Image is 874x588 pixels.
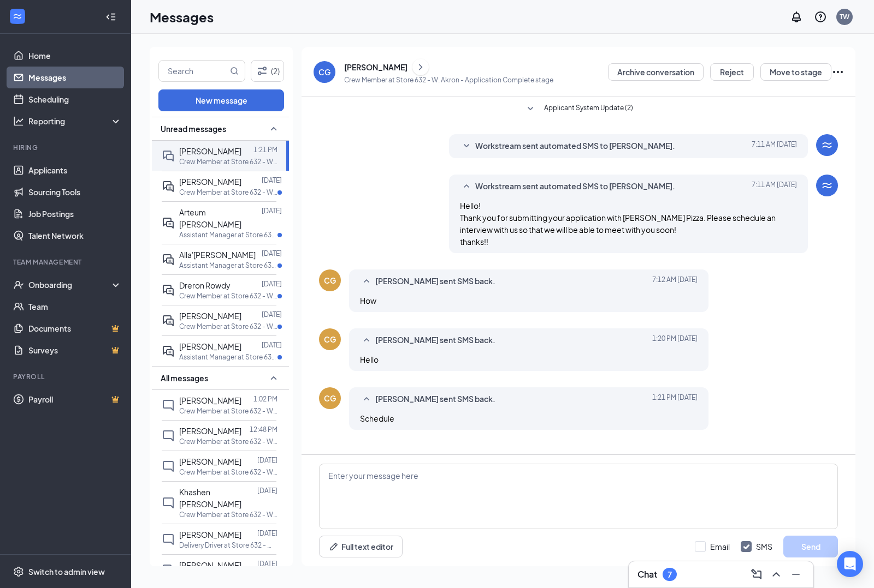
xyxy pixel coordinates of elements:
[179,157,277,166] p: Crew Member at Store 632 - W. Akron
[360,413,394,423] span: Schedule
[179,541,277,550] p: Delivery Driver at Store 632 - W. [GEOGRAPHIC_DATA]
[162,314,175,327] svg: ActiveDoubleChat
[13,143,120,152] div: Hiring
[262,340,282,350] p: [DATE]
[267,122,280,135] svg: SmallChevronUp
[28,45,122,67] a: Home
[475,180,675,193] span: Workstream sent automated SMS to [PERSON_NAME].
[752,180,797,193] span: [DATE] 7:11 AM
[28,88,122,110] a: Scheduling
[179,261,277,270] p: Assistant Manager at Store 632 - W. [GEOGRAPHIC_DATA]
[179,395,241,405] span: [PERSON_NAME]
[28,566,105,577] div: Switch to admin view
[13,116,24,127] svg: Analysis
[179,177,241,187] span: [PERSON_NAME]
[524,103,537,116] svg: SmallChevronDown
[767,566,785,583] button: ChevronUp
[250,425,277,434] p: 12:48 PM
[13,257,120,267] div: Team Management
[820,179,834,192] svg: WorkstreamLogo
[179,467,277,477] p: Crew Member at Store 632 - W. Akron
[790,10,803,23] svg: Notifications
[814,10,827,23] svg: QuestionInfo
[831,65,845,79] svg: Ellipses
[375,393,495,406] span: [PERSON_NAME] sent SMS back.
[267,371,280,385] svg: SmallChevronUp
[179,322,277,331] p: Crew Member at Store 632 - W. Akron
[318,67,330,77] div: CG
[475,140,675,153] span: Workstream sent automated SMS to [PERSON_NAME].
[360,296,376,305] span: How
[150,8,214,26] h1: Messages
[360,334,373,347] svg: SmallChevronUp
[13,279,24,290] svg: UserCheck
[637,568,657,580] h3: Chat
[179,426,241,436] span: [PERSON_NAME]
[319,536,403,557] button: Full text editorPen
[28,203,122,225] a: Job Postings
[179,280,231,290] span: Dreron Rowdy
[262,279,282,289] p: [DATE]
[162,563,175,577] svg: DoubleChat
[415,61,426,74] svg: ChevronRight
[28,388,122,410] a: PayrollCrown
[179,406,277,416] p: Crew Member at Store 632 - W. Akron
[162,496,175,509] svg: ChatInactive
[162,345,175,358] svg: ActiveDoubleChat
[375,334,495,347] span: [PERSON_NAME] sent SMS back.
[179,207,241,229] span: Arteum [PERSON_NAME]
[460,201,776,247] span: Hello! Thank you for submitting your application with [PERSON_NAME] Pizza. Please schedule an int...
[652,334,698,347] span: [DATE] 1:20 PM
[162,460,175,473] svg: ChatInactive
[375,275,495,288] span: [PERSON_NAME] sent SMS back.
[28,159,122,181] a: Applicants
[257,486,277,495] p: [DATE]
[161,123,226,134] span: Unread messages
[460,180,473,193] svg: SmallChevronUp
[750,568,763,581] svg: ComposeMessage
[837,551,863,577] div: Open Intercom Messenger
[161,373,208,383] span: All messages
[179,510,277,519] p: Crew Member at Store 632 - W. Akron
[262,176,282,185] p: [DATE]
[159,61,228,81] input: Search
[158,89,284,111] button: New message
[344,62,408,73] div: [PERSON_NAME]
[360,275,373,288] svg: SmallChevronUp
[230,67,239,75] svg: MagnifyingGlass
[251,60,284,82] button: Filter (2)
[652,275,698,288] span: [DATE] 7:12 AM
[257,455,277,465] p: [DATE]
[524,103,633,116] button: SmallChevronDownApplicant System Update (2)
[760,63,831,81] button: Move to stage
[13,372,120,381] div: Payroll
[328,541,339,552] svg: Pen
[820,139,834,152] svg: WorkstreamLogo
[12,11,23,22] svg: WorkstreamLogo
[787,566,805,583] button: Minimize
[28,67,122,88] a: Messages
[770,568,783,581] svg: ChevronUp
[179,457,241,466] span: [PERSON_NAME]
[162,429,175,442] svg: ChatInactive
[324,334,336,345] div: CG
[262,310,282,319] p: [DATE]
[179,487,241,509] span: Khashen [PERSON_NAME]
[179,188,277,197] p: Crew Member at Store 632 - W. Akron
[179,341,241,351] span: [PERSON_NAME]
[162,399,175,412] svg: ChatInactive
[262,249,282,258] p: [DATE]
[752,140,797,153] span: [DATE] 7:11 AM
[162,533,175,546] svg: ChatInactive
[179,250,256,260] span: Alla'[PERSON_NAME]
[256,64,269,77] svg: Filter
[162,284,175,297] svg: ActiveDoubleChat
[179,437,277,446] p: Crew Member at Store 632 - W. Akron
[748,566,765,583] button: ComposeMessage
[783,536,838,557] button: Send
[162,149,175,163] svg: DoubleChat
[652,393,698,406] span: [DATE] 1:21 PM
[360,355,379,364] span: Hello
[28,339,122,361] a: SurveysCrown
[257,529,277,538] p: [DATE]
